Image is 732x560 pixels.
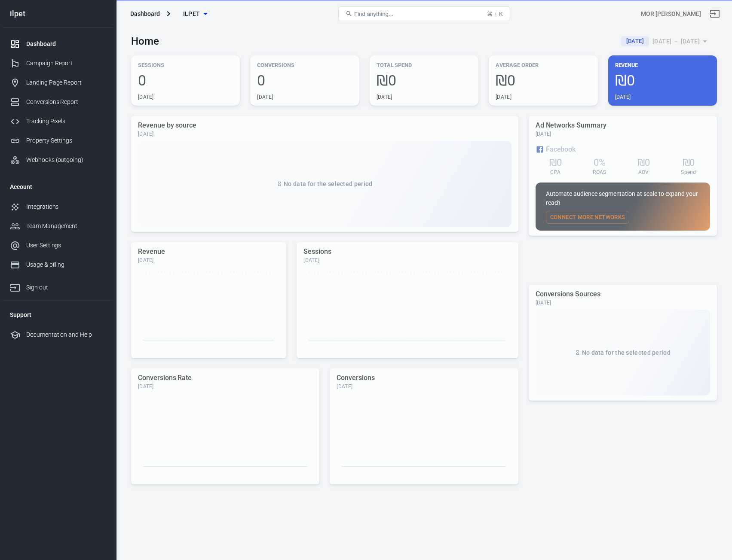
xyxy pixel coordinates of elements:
[26,155,106,164] div: Webhooks (outgoing)
[26,260,106,269] div: Usage & billing
[26,202,106,211] div: Integrations
[3,150,113,170] a: Webhooks (outgoing)
[3,304,113,325] li: Support
[174,6,217,22] button: ilpet
[3,54,113,73] a: Campaign Report
[487,11,503,17] div: ⌘ + K
[3,10,113,18] div: ilpet
[3,274,113,297] a: Sign out
[26,40,106,49] div: Dashboard
[641,9,701,18] div: Account id: MBZuPSxE
[26,222,106,231] div: Team Management
[3,216,113,236] a: Team Management
[26,330,106,339] div: Documentation and Help
[704,3,725,24] a: Sign out
[130,9,160,18] div: Dashboard
[3,236,113,255] a: User Settings
[354,11,393,17] span: Find anything...
[131,35,159,47] h3: Home
[26,283,106,292] div: Sign out
[26,59,106,68] div: Campaign Report
[183,9,200,19] span: ilpet
[3,177,113,197] li: Account
[26,241,106,250] div: User Settings
[26,136,106,145] div: Property Settings
[3,197,113,216] a: Integrations
[3,73,113,92] a: Landing Page Report
[3,131,113,150] a: Property Settings
[3,255,113,274] a: Usage & billing
[338,6,510,21] button: Find anything...⌘ + K
[26,78,106,87] div: Landing Page Report
[3,34,113,54] a: Dashboard
[26,117,106,126] div: Tracking Pixels
[3,112,113,131] a: Tracking Pixels
[26,97,106,107] div: Conversions Report
[3,92,113,112] a: Conversions Report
